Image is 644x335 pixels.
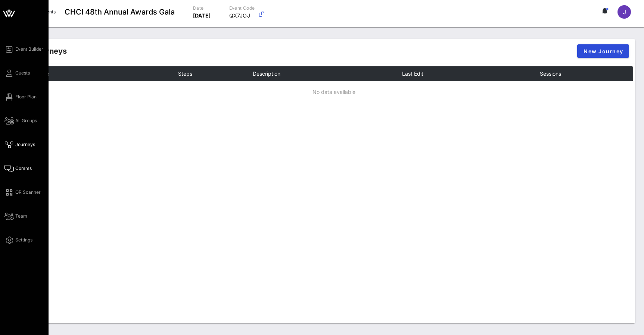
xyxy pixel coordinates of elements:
[402,70,423,77] span: Last Edit
[65,6,175,18] span: CHCI 48th Annual Awards Gala
[4,164,32,173] a: Comms
[4,45,43,54] a: Event Builder
[4,92,37,101] a: Floor Plan
[253,70,280,77] span: Description
[15,189,41,196] span: QR Scanner
[15,70,30,76] span: Guests
[253,66,402,81] th: Description: Not sorted. Activate to sort ascending.
[15,213,27,219] span: Team
[15,117,37,124] span: All Groups
[15,237,32,243] span: Settings
[178,70,192,77] span: Steps
[583,48,623,54] span: New Journey
[540,66,615,81] th: Sessions: Not sorted. Activate to sort ascending.
[15,165,32,172] span: Comms
[193,12,211,19] p: [DATE]
[540,70,561,77] span: Sessions
[229,4,255,12] p: Event Code
[4,69,30,78] a: Guests
[4,212,27,221] a: Team
[402,66,540,81] th: Last Edit: Not sorted. Activate to sort ascending.
[229,12,255,19] p: QX7JOJ
[193,4,211,12] p: Date
[15,46,43,53] span: Event Builder
[33,45,67,57] div: Journeys
[15,94,37,100] span: Floor Plan
[29,81,633,102] td: No data available
[4,140,35,149] a: Journeys
[577,44,629,58] button: New Journey
[617,5,631,19] div: J
[623,8,626,16] span: J
[4,236,32,244] a: Settings
[4,188,41,197] a: QR Scanner
[29,66,178,81] th: Name: Not sorted. Activate to sort ascending.
[4,116,37,125] a: All Groups
[178,66,253,81] th: Steps
[15,141,35,148] span: Journeys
